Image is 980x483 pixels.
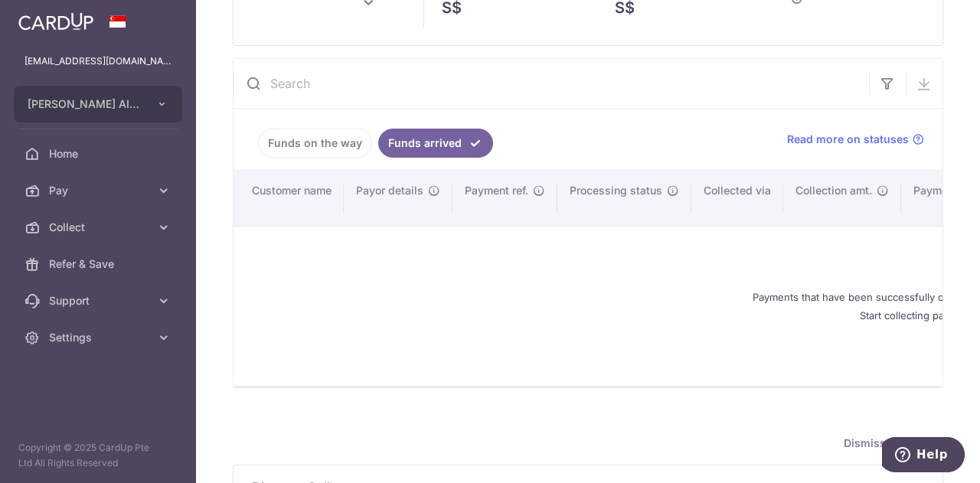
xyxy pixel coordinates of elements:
[49,220,150,235] span: Collect
[49,293,150,308] span: Support
[18,12,93,31] img: CardUp
[234,59,869,108] input: Search
[465,183,528,198] span: Payment ref.
[882,437,965,475] iframe: Opens a widget where you can find more information
[28,96,141,112] span: [PERSON_NAME] AIRCONDITIONING PTE. LTD.
[570,183,662,198] span: Processing status
[844,434,937,452] span: Dismiss guide
[49,146,150,162] span: Home
[234,171,344,226] th: Customer name
[49,256,150,272] span: Refer & Save
[24,54,171,69] p: [EMAIL_ADDRESS][DOMAIN_NAME]
[258,129,372,158] a: Funds on the way
[49,183,150,198] span: Pay
[49,330,150,345] span: Settings
[795,183,872,198] span: Collection amt.
[691,171,783,226] th: Collected via
[787,132,924,147] a: Read more on statuses
[356,183,423,198] span: Payor details
[787,132,909,147] span: Read more on statuses
[34,11,66,24] span: Help
[14,86,182,122] button: [PERSON_NAME] AIRCONDITIONING PTE. LTD.
[378,129,493,158] a: Funds arrived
